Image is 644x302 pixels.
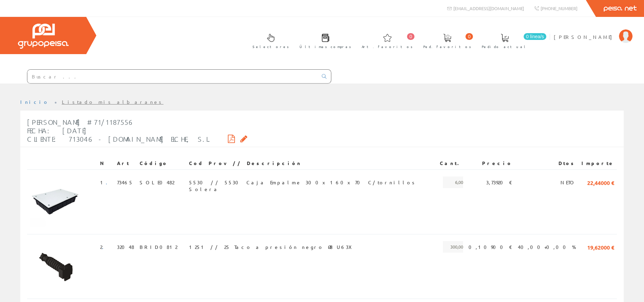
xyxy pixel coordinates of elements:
img: Foto artículo (157.40740740741x150) [30,241,83,292]
th: Importe [579,157,617,169]
span: NETO [560,177,576,188]
span: Ped. favoritos [423,43,471,50]
a: Listado mis albaranes [62,99,164,105]
a: Inicio [20,99,49,105]
span: [PERSON_NAME] [554,33,616,40]
span: 19,62000 € [587,241,614,253]
span: Art. favoritos [362,43,413,50]
img: Grupo Peisa [18,24,69,49]
a: . [106,179,112,185]
a: Selectores [246,28,292,53]
img: Foto artículo (150x150) [30,177,80,227]
span: 22,44000 € [587,177,614,188]
span: 32048 [117,241,134,253]
span: [PHONE_NUMBER] [541,5,577,11]
input: Buscar ... [27,70,318,83]
span: 0 línea/s [524,33,546,40]
span: 0 [466,33,473,40]
span: [PERSON_NAME] #71/1187556 Fecha: [DATE] Cliente: 713046 - [DOMAIN_NAME] ELCHE, S.L. [27,118,212,143]
a: . [102,244,108,250]
span: Pedido actual [482,43,528,50]
i: Descargar PDF [228,136,235,141]
span: BRID0812 [140,241,177,253]
span: 1251 // 25 Taco a presión negro Ø8 U63X [189,241,356,253]
th: Dtos [515,157,579,169]
th: Cod Prov // Descripción [186,157,437,169]
span: 2 [100,241,108,253]
span: SOLE0482 [140,177,174,188]
span: [EMAIL_ADDRESS][DOMAIN_NAME] [453,5,524,11]
a: [PERSON_NAME] [554,28,633,34]
th: Código [137,157,186,169]
span: Selectores [253,43,289,50]
th: Precio [466,157,515,169]
i: Solicitar por email copia firmada [240,136,247,141]
span: 73465 [117,177,133,188]
span: 300,00 [443,241,463,253]
a: Últimas compras [293,28,355,53]
th: Cant. [437,157,466,169]
span: 5530 // 5530 Caja Empalme 300x160x70 C/tornillos Solera [189,177,434,188]
span: 0 [407,33,414,40]
th: Art [114,157,137,169]
span: 0,10900 € [469,241,512,253]
span: Últimas compras [300,43,351,50]
span: 1 [100,177,112,188]
th: N [97,157,114,169]
span: 6,00 [443,177,463,188]
span: 40,00+0,00 % [518,241,576,253]
span: 3,73920 € [486,177,512,188]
